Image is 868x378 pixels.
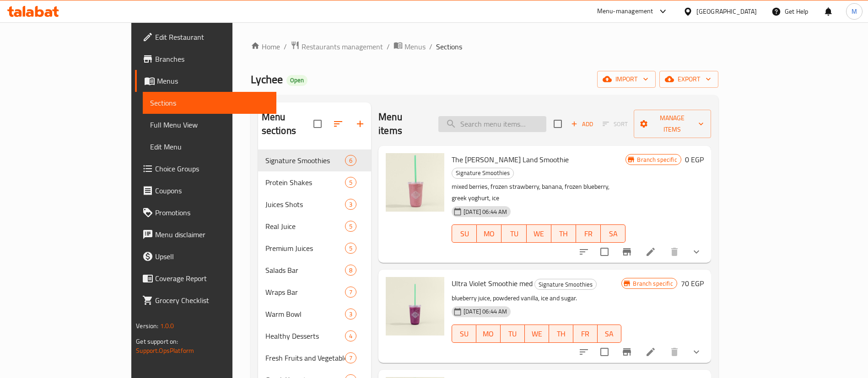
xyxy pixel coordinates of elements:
[616,241,638,263] button: Branch-specific-item
[251,41,718,53] nav: breadcrumb
[595,342,614,362] span: Select to update
[604,74,648,85] span: import
[573,241,595,263] button: sort-choices
[452,277,533,290] span: Ultra Violet Smoothie med
[452,168,513,178] span: Signature Smoothies
[549,325,573,343] button: TH
[135,158,276,180] a: Choice Groups
[852,6,857,16] span: M
[436,41,462,52] span: Sections
[681,277,704,290] h6: 70 EGP
[386,153,444,212] img: The Berry Land Smoothie
[265,309,345,319] span: Warm Bowl
[345,330,356,341] div: items
[663,341,685,363] button: delete
[265,155,345,166] span: Signature Smoothies
[258,325,372,347] div: Healthy Desserts4
[456,227,473,240] span: SU
[135,245,276,267] a: Upsell
[691,246,702,257] svg: Show Choices
[505,227,523,240] span: TU
[251,69,283,90] span: Lychee
[135,289,276,311] a: Grocery Checklist
[345,266,356,275] span: 8
[155,163,269,174] span: Choice Groups
[534,279,597,290] div: Signature Smoothies
[577,327,594,341] span: FR
[258,193,372,215] div: Juices Shots3
[597,6,653,17] div: Menu-management
[573,325,598,343] button: FR
[553,327,570,341] span: TH
[438,116,546,132] input: search
[629,279,676,288] span: Branch specific
[265,177,345,188] span: Protein Shakes
[135,224,276,245] a: Menu disclaimer
[501,224,526,243] button: TU
[530,227,548,240] span: WE
[345,156,356,165] span: 6
[291,41,383,53] a: Restaurants management
[452,153,569,166] span: The [PERSON_NAME] Land Smoothie
[345,222,356,231] span: 5
[452,181,625,204] p: mixed berries, frozen strawberry, banana, frozen blueberry, greek yoghurt, ice
[155,185,269,196] span: Coupons
[597,117,634,131] span: Select section first
[150,119,269,130] span: Full Menu View
[685,341,707,363] button: show more
[258,259,372,281] div: Salads Bar8
[595,242,614,261] span: Select to update
[604,227,622,240] span: SA
[345,309,356,319] div: items
[135,48,276,70] a: Branches
[135,180,276,202] a: Coupons
[155,273,269,284] span: Coverage Report
[404,41,426,52] span: Menus
[645,246,656,257] a: Edit menu item
[345,332,356,341] span: 4
[573,341,595,363] button: sort-choices
[345,352,356,363] div: items
[525,325,549,343] button: WE
[258,215,372,237] div: Real Juice5
[633,155,680,164] span: Branch specific
[460,307,511,316] span: [DATE] 06:44 AM
[685,241,707,263] button: show more
[265,199,345,210] div: Juices Shots
[265,221,345,232] div: Real Juice
[641,112,704,135] span: Manage items
[576,224,601,243] button: FR
[601,224,625,243] button: SA
[645,346,656,357] a: Edit menu item
[265,243,345,254] div: Premium Juices
[302,41,383,52] span: Restaurants management
[349,113,371,135] button: Add section
[136,335,178,347] span: Get support on:
[535,279,596,290] span: Signature Smoothies
[429,41,432,52] li: /
[685,153,704,166] h6: 0 EGP
[345,177,356,188] div: items
[345,287,356,298] div: items
[345,354,356,362] span: 7
[567,117,597,131] button: Add
[265,265,345,276] span: Salads Bar
[155,207,269,218] span: Promotions
[696,6,757,16] div: [GEOGRAPHIC_DATA]
[155,32,269,43] span: Edit Restaurant
[460,208,511,216] span: [DATE] 06:44 AM
[135,70,276,92] a: Menus
[567,117,597,131] span: Add item
[155,295,269,306] span: Grocery Checklist
[143,114,276,136] a: Full Menu View
[284,41,287,52] li: /
[135,267,276,289] a: Coverage Report
[456,327,473,341] span: SU
[160,320,174,332] span: 1.0.0
[136,320,158,332] span: Version:
[345,199,356,210] div: items
[143,136,276,158] a: Edit Menu
[345,244,356,253] span: 5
